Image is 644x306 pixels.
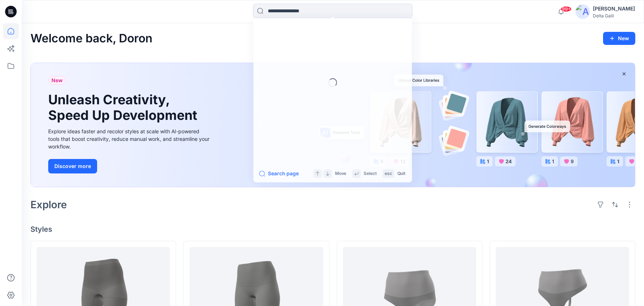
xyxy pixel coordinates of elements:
span: New [51,76,63,85]
p: Select [363,170,377,177]
span: 99+ [561,6,572,12]
button: New [603,32,635,45]
div: [PERSON_NAME] [593,4,635,13]
h2: Welcome back, Doron [30,32,153,45]
div: Explore ideas faster and recolor styles at scale with AI-powered tools that boost creativity, red... [48,127,211,150]
button: Search page [259,169,299,178]
h1: Unleash Creativity, Speed Up Development [48,92,200,123]
button: Discover more [48,159,97,173]
p: Move [335,170,346,177]
div: Delta Galil [593,13,635,18]
h2: Explore [30,199,67,210]
h4: Styles [30,225,635,234]
a: Discover more [48,159,211,173]
p: esc [385,170,392,177]
p: Quit [397,170,406,177]
img: avatar [576,4,590,19]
